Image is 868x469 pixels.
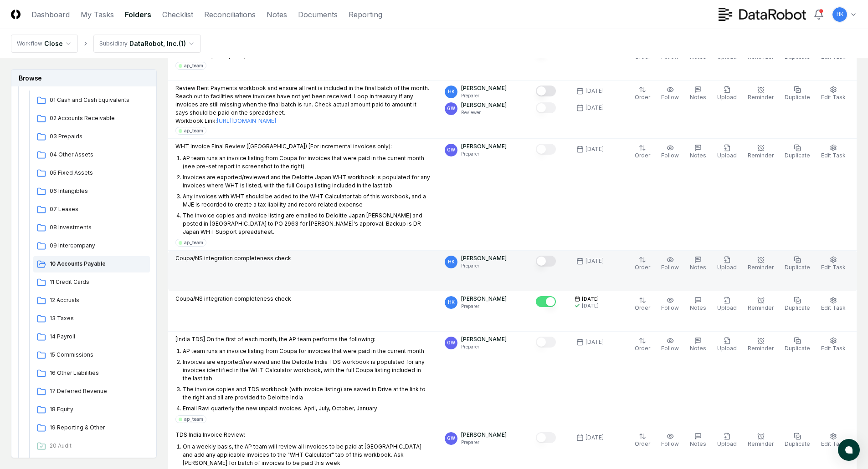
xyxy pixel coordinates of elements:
[33,129,150,145] a: 03 Prepaids
[785,440,810,447] span: Duplicate
[633,84,652,103] button: Order
[661,264,679,271] span: Follow
[33,311,150,327] a: 13 Taxes
[635,304,650,311] span: Order
[717,264,737,271] span: Upload
[461,142,507,151] p: [PERSON_NAME]
[819,335,847,354] button: Edit Task
[582,303,599,309] div: [DATE]
[748,345,774,352] span: Reminder
[175,254,291,262] p: Coupa/NS integration completeness check
[635,440,650,447] span: Order
[633,142,652,161] button: Order
[783,335,812,354] button: Duplicate
[688,431,708,450] button: Notes
[717,304,737,311] span: Upload
[50,114,146,122] span: 02 Accounts Receivable
[50,151,146,159] span: 04 Other Assets
[746,431,776,450] button: Reminder
[783,142,812,161] button: Duplicate
[448,258,455,265] span: HK
[821,304,846,311] span: Edit Task
[748,440,774,447] span: Reminder
[746,295,776,314] button: Reminder
[33,256,150,272] a: 10 Accounts Payable
[821,345,846,352] span: Edit Task
[33,274,150,291] a: 11 Credit Cards
[461,109,507,116] p: Reviewer
[821,94,846,101] span: Edit Task
[50,369,146,377] span: 16 Other Liabilities
[50,132,146,141] span: 03 Prepaids
[183,385,430,402] li: The invoice copies and TDS workbook (with invoice listing) are saved in Drive at the link to the ...
[11,70,156,86] h3: Browse
[461,439,507,446] p: Preparer
[659,431,681,450] button: Follow
[33,383,150,400] a: 17 Deferred Revenue
[785,264,810,271] span: Duplicate
[832,6,848,23] button: HK
[349,9,382,20] a: Reporting
[447,435,455,442] span: GW
[586,87,604,95] div: [DATE]
[50,351,146,359] span: 15 Commissions
[50,387,146,395] span: 17 Deferred Revenue
[586,338,604,346] div: [DATE]
[461,295,507,303] p: [PERSON_NAME]
[715,431,739,450] button: Upload
[461,335,507,343] p: [PERSON_NAME]
[183,212,430,236] li: The invoice copies and invoice listing are emailed to Deloitte Japan [PERSON_NAME] and posted in ...
[746,335,776,354] button: Reminder
[461,262,507,269] p: Preparer
[175,84,430,125] p: Review Rent Payments workbook and ensure all rent is included in the final batch of the month. Re...
[819,142,847,161] button: Edit Task
[633,431,652,450] button: Order
[838,439,860,461] button: atlas-launcher
[125,9,151,20] a: Folders
[819,254,847,273] button: Edit Task
[50,205,146,213] span: 07 Leases
[633,335,652,354] button: Order
[183,192,430,209] li: Any invoices with WHT should be added to the WHT Calculator tab of this workbook, and a MJE is re...
[183,173,430,190] li: Invoices are exported/reviewed and the Deloitte Japan WHT workbook is populated for any invoices ...
[659,335,681,354] button: Follow
[50,424,146,432] span: 19 Reporting & Other
[635,152,650,159] span: Order
[461,343,507,350] p: Preparer
[785,345,810,352] span: Duplicate
[688,295,708,314] button: Notes
[717,94,737,101] span: Upload
[183,404,430,413] li: Email Ravi quarterly the new unpaid invoices. April, July, October, January
[217,117,276,125] a: [URL][DOMAIN_NAME]
[184,416,203,423] div: ap_team
[50,442,146,450] span: 20 Audit
[690,345,706,352] span: Notes
[33,438,150,454] a: 20 Audit
[748,304,774,311] span: Reminder
[267,9,287,20] a: Notes
[633,254,652,273] button: Order
[50,296,146,304] span: 12 Accruals
[688,335,708,354] button: Notes
[33,202,150,218] a: 07 Leases
[748,152,774,159] span: Reminder
[536,144,556,155] button: Mark complete
[162,9,193,20] a: Checklist
[33,420,150,436] a: 19 Reporting & Other
[536,432,556,443] button: Mark complete
[819,295,847,314] button: Edit Task
[661,304,679,311] span: Follow
[536,102,556,113] button: Mark complete
[183,358,430,383] li: Invoices are exported/reviewed and the Deloitte India TDS workbook is populated for any invoices ...
[99,40,128,48] div: Subsidiary
[448,299,455,306] span: HK
[661,94,679,101] span: Follow
[783,254,812,273] button: Duplicate
[635,264,650,271] span: Order
[717,152,737,159] span: Upload
[461,92,507,99] p: Preparer
[11,10,21,19] img: Logo
[635,345,650,352] span: Order
[717,345,737,352] span: Upload
[183,154,430,171] li: AP team runs an invoice listing from Coupa for invoices that were paid in the current month (see ...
